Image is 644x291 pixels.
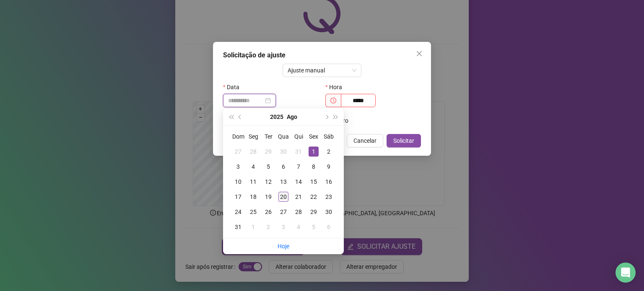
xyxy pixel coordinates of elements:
td: 2025-08-26 [261,204,276,219]
div: 4 [248,162,258,172]
div: 21 [293,192,304,202]
span: Solicitar [393,136,414,145]
div: 10 [233,177,243,187]
button: Cancelar [347,134,383,147]
label: Hora [325,80,348,94]
span: Ajuste manual [288,64,357,77]
td: 2025-07-31 [291,144,306,159]
td: 2025-08-23 [321,189,336,204]
span: Cancelar [353,136,377,145]
td: 2025-08-16 [321,174,336,189]
button: Close [413,47,426,60]
div: 1 [248,222,258,232]
th: Sáb [321,129,336,144]
button: prev-year [236,108,245,125]
th: Sex [306,129,321,144]
td: 2025-08-07 [291,159,306,174]
div: 28 [248,147,258,157]
div: 1 [309,147,319,157]
button: Solicitar [387,134,421,147]
button: month panel [287,108,297,125]
td: 2025-09-01 [246,219,261,234]
td: 2025-08-25 [246,204,261,219]
th: Dom [231,129,246,144]
td: 2025-08-12 [261,174,276,189]
td: 2025-09-02 [261,219,276,234]
div: 9 [324,162,334,172]
td: 2025-08-01 [306,144,321,159]
td: 2025-08-03 [231,159,246,174]
div: 3 [233,162,243,172]
label: Data [223,80,245,94]
td: 2025-08-10 [231,174,246,189]
div: 24 [233,207,243,217]
td: 2025-08-05 [261,159,276,174]
div: 11 [248,177,258,187]
td: 2025-08-19 [261,189,276,204]
div: 5 [263,162,273,172]
td: 2025-08-02 [321,144,336,159]
th: Seg [246,129,261,144]
div: Open Intercom Messenger [615,263,636,283]
td: 2025-08-24 [231,204,246,219]
div: 23 [324,192,334,202]
div: 25 [248,207,258,217]
div: 18 [248,192,258,202]
div: 26 [263,207,273,217]
a: Hoje [278,243,289,250]
div: 6 [278,162,288,172]
div: 15 [309,177,319,187]
div: 19 [263,192,273,202]
div: 14 [293,177,304,187]
td: 2025-08-13 [276,174,291,189]
td: 2025-08-17 [231,189,246,204]
td: 2025-09-05 [306,219,321,234]
div: 13 [278,177,288,187]
td: 2025-09-06 [321,219,336,234]
div: 27 [233,147,243,157]
td: 2025-07-29 [261,144,276,159]
div: 31 [293,147,304,157]
td: 2025-08-21 [291,189,306,204]
div: 5 [309,222,319,232]
td: 2025-08-29 [306,204,321,219]
td: 2025-08-27 [276,204,291,219]
button: next-year [322,108,331,125]
td: 2025-08-15 [306,174,321,189]
td: 2025-08-06 [276,159,291,174]
div: 20 [278,192,288,202]
div: 31 [233,222,243,232]
td: 2025-08-14 [291,174,306,189]
div: 28 [293,207,304,217]
button: super-prev-year [226,108,236,125]
div: 29 [309,207,319,217]
div: Solicitação de ajuste [223,50,421,60]
div: 7 [293,162,304,172]
td: 2025-07-30 [276,144,291,159]
td: 2025-08-31 [231,219,246,234]
td: 2025-08-09 [321,159,336,174]
div: 3 [278,222,288,232]
td: 2025-09-03 [276,219,291,234]
td: 2025-08-11 [246,174,261,189]
div: 2 [324,147,334,157]
th: Qui [291,129,306,144]
th: Qua [276,129,291,144]
div: 30 [324,207,334,217]
td: 2025-08-18 [246,189,261,204]
td: 2025-08-04 [246,159,261,174]
div: 27 [278,207,288,217]
span: close [416,50,423,57]
td: 2025-08-22 [306,189,321,204]
div: 12 [263,177,273,187]
div: 6 [324,222,334,232]
div: 8 [309,162,319,172]
div: 29 [263,147,273,157]
td: 2025-07-27 [231,144,246,159]
td: 2025-08-30 [321,204,336,219]
div: 17 [233,192,243,202]
button: year panel [270,108,283,125]
div: 22 [309,192,319,202]
th: Ter [261,129,276,144]
div: 30 [278,147,288,157]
